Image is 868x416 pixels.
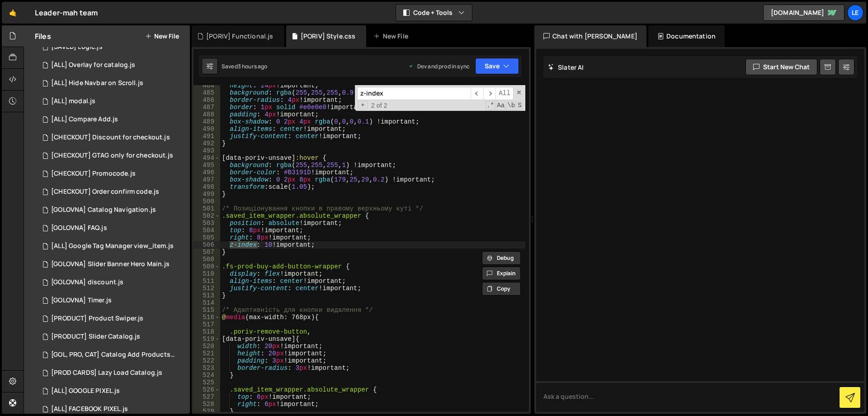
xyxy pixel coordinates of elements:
div: 518 [193,328,220,335]
span: RegExp Search [486,101,495,110]
div: 490 [193,125,220,133]
div: 525 [193,379,220,386]
div: [ALL] Compare Add.js [51,115,118,124]
a: 🤙 [2,2,24,24]
div: 523 [193,364,220,372]
div: 16298/45048.js [35,382,190,400]
div: [PORIV] Functional.js [206,32,273,41]
div: 16298/44466.js [35,273,190,292]
div: [CHECKOUT] Discount for checkout.js [51,134,170,142]
div: 16298/44401.js [35,255,190,273]
button: Start new chat [745,59,817,75]
div: 504 [193,227,220,234]
div: 517 [193,321,220,328]
div: 494 [193,154,220,162]
div: 529 [193,408,220,415]
div: 16298/45111.js [35,56,190,74]
div: [PROD CARDS] Lazy Load Catalog.js [51,369,162,377]
div: 492 [193,140,220,147]
div: [GOLOVNA] FAQ.js [51,224,107,232]
div: 16298/44400.js [35,292,190,310]
div: 503 [193,220,220,227]
div: Leader-mah team [35,7,98,18]
div: Documentation [648,25,725,47]
button: Save [475,58,519,74]
button: Copy [482,282,521,296]
div: 526 [193,386,220,393]
div: 497 [193,176,220,183]
div: 486 [193,96,220,104]
span: Toggle Replace mode [358,101,368,109]
div: Dev and prod in sync [408,62,470,70]
div: 16298/44828.js [35,328,190,346]
div: 507 [193,249,220,256]
div: 16298/44405.js [35,310,190,328]
div: 514 [193,299,220,306]
div: 485 [193,89,220,96]
button: New File [145,33,179,40]
div: 496 [193,169,220,176]
div: 493 [193,147,220,154]
h2: Files [35,31,51,41]
div: [ALL] FACEBOOK PIXEL.js [51,405,128,413]
div: 510 [193,270,220,277]
div: 520 [193,343,220,350]
a: [DOMAIN_NAME] [763,5,844,21]
div: 16298/45144.js [35,165,190,183]
div: 499 [193,191,220,198]
div: [ALL] GOOGLE PIXEL.js [51,387,120,395]
span: Whole Word Search [506,101,516,110]
div: 489 [193,118,220,125]
div: [GOLOVNA] discount.js [51,278,123,287]
div: 3 hours ago [238,62,268,70]
h2: Slater AI [548,63,584,72]
div: 495 [193,162,220,169]
div: 16298/44976.js [35,92,190,110]
div: 502 [193,212,220,220]
div: [GOLOVNA] Catalog Navigation.js [51,206,156,214]
div: 16298/44845.js [35,346,193,364]
div: 16298/45243.js [35,129,190,147]
div: 515 [193,306,220,314]
div: 519 [193,335,220,343]
span: ​ [483,87,496,100]
div: 16298/45575.js [35,38,190,56]
div: [ALL] Google Tag Manager view_item.js [51,242,174,250]
div: [ALL] modal.js [51,97,95,105]
div: 528 [193,401,220,408]
div: [PRODUCT] Slider Catalog.js [51,333,140,341]
div: [SAVED] Logic.js [51,43,103,51]
div: 506 [193,241,220,249]
span: 2 of 2 [368,102,391,109]
span: Alt-Enter [495,87,514,100]
div: [CHECKOUT] GTAG only for checkout.js [51,152,173,160]
div: [PRODUCT] Product Swiper.js [51,315,143,323]
div: Le [847,5,863,21]
div: [CHECKOUT] Promocode.js [51,170,136,178]
div: 16298/45143.js [35,147,190,165]
div: New File [373,32,411,41]
div: 16298/45098.js [35,110,190,129]
span: CaseSensitive Search [496,101,505,110]
button: Code + Tools [396,5,472,21]
span: ​ [471,87,483,100]
div: 488 [193,111,220,118]
div: 527 [193,393,220,401]
div: [CHECKOUT] Order confirm code.js [51,188,159,196]
div: 16298/44855.js [35,201,190,219]
div: 498 [193,183,220,191]
button: Explain [482,267,521,280]
div: 509 [193,263,220,270]
div: 16298/44879.js [35,183,190,201]
div: [PROD CARDS] Lazy Load Catalog.js [35,364,190,382]
div: [ALL] Overlay for catalog.js [51,61,135,69]
div: 16298/44463.js [35,219,190,237]
div: 513 [193,292,220,299]
div: 524 [193,372,220,379]
div: 491 [193,133,220,140]
button: Debug [482,251,521,265]
div: 521 [193,350,220,357]
div: 505 [193,234,220,241]
div: 487 [193,104,220,111]
span: Search In Selection [517,101,523,110]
